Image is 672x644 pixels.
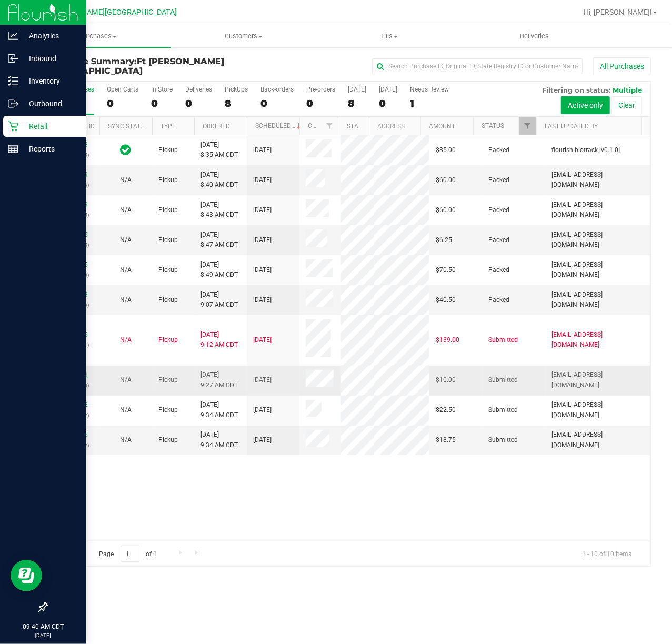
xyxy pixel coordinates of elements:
span: Not Applicable [120,206,132,214]
span: Pickup [158,145,178,155]
iframe: Resource center [11,560,42,591]
div: 8 [225,97,248,109]
p: Inbound [18,52,82,65]
span: Not Applicable [120,376,132,384]
span: flourish-biotrack [v0.1.0] [551,145,620,155]
span: Multiple [613,86,642,94]
span: [EMAIL_ADDRESS][DOMAIN_NAME] [551,230,644,250]
button: N/A [120,435,132,445]
a: Filter [320,117,338,135]
button: N/A [120,375,132,385]
a: Filter [519,117,536,135]
span: [DATE] 9:07 AM CDT [200,290,238,310]
span: Not Applicable [120,336,132,344]
span: Pickup [158,175,178,185]
span: Not Applicable [120,406,132,414]
span: [DATE] 8:47 AM CDT [200,230,238,250]
span: Pickup [158,295,178,305]
a: Last Updated By [545,123,598,130]
button: Clear [611,96,642,114]
inline-svg: Outbound [8,98,18,109]
span: Submitted [488,335,518,345]
p: Retail [18,120,82,133]
span: Submitted [488,435,518,445]
inline-svg: Inventory [8,76,18,86]
th: Address [369,117,420,135]
span: [DATE] [253,335,272,345]
div: Needs Review [410,86,449,93]
a: Customer [308,122,340,129]
span: [DATE] 8:43 AM CDT [200,200,238,220]
span: [EMAIL_ADDRESS][DOMAIN_NAME] [551,400,644,420]
div: PickUps [225,86,248,93]
span: $22.50 [436,405,456,415]
div: 0 [185,97,212,109]
span: Tills [317,32,462,41]
div: [DATE] [348,86,366,93]
a: Status [482,122,504,129]
h3: Purchase Summary: [46,57,248,75]
a: Purchases [25,25,171,47]
span: Packed [488,295,509,305]
button: N/A [120,205,132,215]
span: [DATE] [253,265,272,275]
span: [DATE] [253,205,272,215]
span: [DATE] [253,235,272,245]
button: N/A [120,405,132,415]
span: [DATE] 8:49 AM CDT [200,260,238,280]
span: [DATE] [253,435,272,445]
span: $18.75 [436,435,456,445]
span: 1 - 10 of 10 items [574,546,640,561]
inline-svg: Retail [8,121,18,132]
span: Purchases [25,32,171,41]
span: [DATE] 8:40 AM CDT [200,170,238,190]
span: [DATE] 9:12 AM CDT [200,330,238,350]
span: Ft [PERSON_NAME][GEOGRAPHIC_DATA] [46,56,224,76]
div: 0 [260,97,294,109]
span: Pickup [158,435,178,445]
span: Submitted [488,405,518,415]
span: Filtering on status: [542,86,610,94]
button: N/A [120,335,132,345]
div: [DATE] [379,86,397,93]
button: N/A [120,175,132,185]
div: 0 [379,97,397,109]
button: N/A [120,295,132,305]
span: $40.50 [436,295,456,305]
span: [DATE] [253,145,272,155]
div: 0 [151,97,173,109]
button: All Purchases [593,57,651,75]
a: Deliveries [462,25,608,47]
span: Not Applicable [120,266,132,274]
span: Page of 1 [90,546,166,562]
span: In Sync [121,143,132,157]
span: [EMAIL_ADDRESS][DOMAIN_NAME] [551,370,644,390]
span: $85.00 [436,145,456,155]
span: Submitted [488,375,518,385]
span: [DATE] [253,295,272,305]
span: Hi, [PERSON_NAME]! [584,8,652,16]
input: 1 [121,546,139,562]
button: N/A [120,235,132,245]
span: Pickup [158,335,178,345]
div: 0 [306,97,335,109]
span: Packed [488,175,509,185]
span: [DATE] 9:34 AM CDT [200,400,238,420]
p: Outbound [18,97,82,110]
div: In Store [151,86,173,93]
a: Type [161,123,176,130]
span: [DATE] [253,175,272,185]
button: Active only [561,96,610,114]
p: [DATE] [5,631,82,639]
p: Inventory [18,75,82,87]
span: [DATE] 8:35 AM CDT [200,140,238,160]
span: Packed [488,235,509,245]
span: Pickup [158,205,178,215]
p: Reports [18,143,82,155]
span: Pickup [158,405,178,415]
span: [EMAIL_ADDRESS][DOMAIN_NAME] [551,200,644,220]
span: $70.50 [436,265,456,275]
span: Not Applicable [120,236,132,244]
span: [EMAIL_ADDRESS][DOMAIN_NAME] [551,170,644,190]
a: Sync Status [108,123,148,130]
